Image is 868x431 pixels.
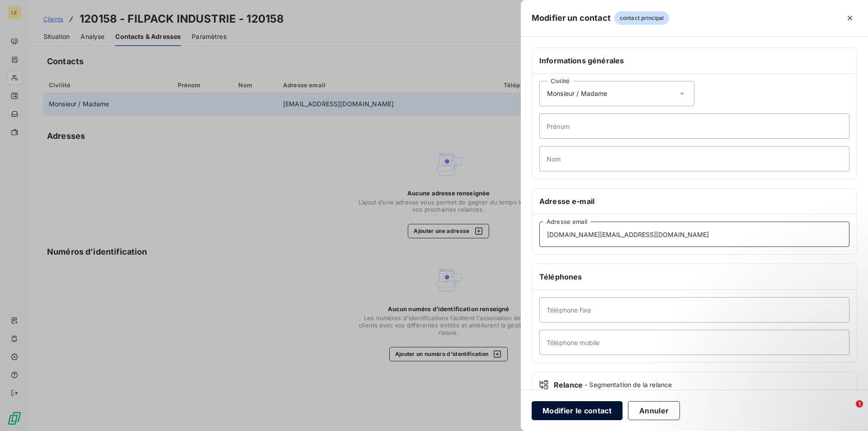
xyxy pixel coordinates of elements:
[856,400,863,407] span: 1
[532,12,611,24] h5: Modifier un contact
[539,330,849,355] input: placeholder
[539,297,849,322] input: placeholder
[687,343,868,407] iframe: Intercom notifications message
[585,380,672,389] span: - Segmentation de la relance
[539,146,849,171] input: placeholder
[547,89,608,98] span: Monsieur / Madame
[614,11,670,25] span: contact principal
[628,401,680,420] button: Annuler
[532,401,623,420] button: Modifier le contact
[837,400,859,422] iframe: Intercom live chat
[539,222,849,247] input: placeholder
[539,55,849,66] h6: Informations générales
[539,271,849,282] h6: Téléphones
[539,196,849,207] h6: Adresse e-mail
[539,379,849,390] div: Relance
[539,114,849,139] input: placeholder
